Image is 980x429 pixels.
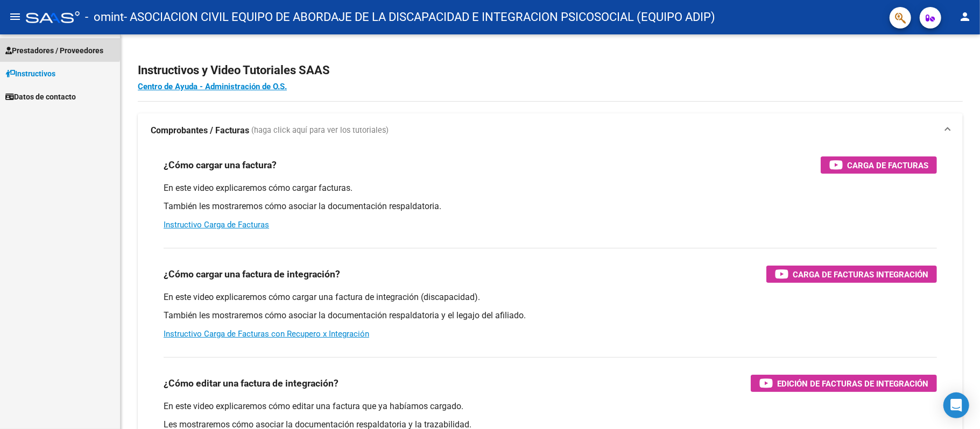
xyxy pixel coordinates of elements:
mat-icon: menu [9,10,22,23]
p: En este video explicaremos cómo cargar una factura de integración (discapacidad). [164,291,937,303]
span: Datos de contacto [5,91,76,103]
h2: Instructivos y Video Tutoriales SAAS [138,60,963,81]
span: (haga click aquí para ver los tutoriales) [251,125,389,137]
span: Carga de Facturas Integración [793,268,928,281]
button: Edición de Facturas de integración [751,375,937,392]
span: Prestadores / Proveedores [5,45,103,56]
h3: ¿Cómo cargar una factura? [164,158,277,173]
mat-icon: person [958,10,971,23]
p: También les mostraremos cómo asociar la documentación respaldatoria. [164,201,937,212]
span: Carga de Facturas [847,159,928,172]
span: - omint [85,5,124,29]
span: Edición de Facturas de integración [777,377,928,390]
button: Carga de Facturas Integración [766,266,937,283]
a: Centro de Ayuda - Administración de O.S. [138,82,287,91]
h3: ¿Cómo cargar una factura de integración? [164,267,340,282]
a: Instructivo Carga de Facturas [164,220,269,230]
strong: Comprobantes / Facturas [151,125,249,137]
span: Instructivos [5,68,55,80]
button: Carga de Facturas [821,156,937,174]
div: Open Intercom Messenger [943,392,969,418]
p: En este video explicaremos cómo cargar facturas. [164,182,937,194]
h3: ¿Cómo editar una factura de integración? [164,376,339,391]
p: También les mostraremos cómo asociar la documentación respaldatoria y el legajo del afiliado. [164,310,937,321]
a: Instructivo Carga de Facturas con Recupero x Integración [164,329,369,339]
mat-expansion-panel-header: Comprobantes / Facturas (haga click aquí para ver los tutoriales) [138,113,963,148]
span: - ASOCIACION CIVIL EQUIPO DE ABORDAJE DE LA DISCAPACIDAD E INTEGRACION PSICOSOCIAL (EQUIPO ADIP) [124,5,715,29]
p: En este video explicaremos cómo editar una factura que ya habíamos cargado. [164,401,937,412]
